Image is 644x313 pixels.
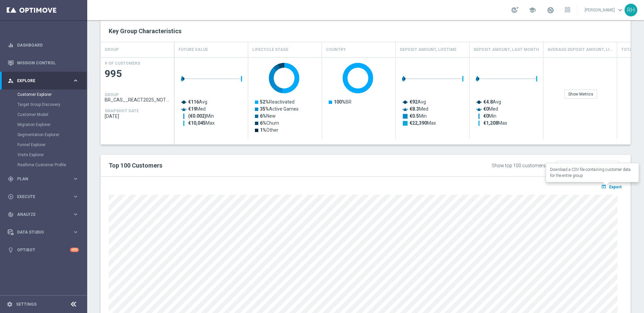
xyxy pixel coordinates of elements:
[188,120,215,126] text: Max
[600,182,623,191] button: open_in_browser Export
[17,130,87,140] div: Segmentation Explorer
[7,78,79,83] button: person_search Explore keyboard_arrow_right
[16,302,37,306] a: Settings
[105,114,170,119] span: 2025-09-17
[188,113,214,119] text: Min
[105,97,170,103] span: BR_CAS__REACT2025_NOTBETLAST14D__ALL_EMA_TAC_GM
[8,211,72,217] div: Analyze
[7,230,79,235] div: Data Studio keyboard_arrow_right
[326,44,346,56] h4: Country
[17,160,87,170] div: Realtime Customer Profile
[17,162,70,168] a: Realtime Customer Profile
[260,99,294,105] text: Reactivated
[17,132,70,137] a: Segmentation Explorer
[8,78,72,84] div: Explore
[260,127,266,133] tspan: 1%
[483,99,493,105] tspan: €4.8
[260,106,299,112] text: Active Games
[17,241,70,259] a: Optibot
[105,67,170,80] span: 995
[474,44,539,56] h4: Deposit Amount, Last Month
[188,99,207,105] text: Avg
[8,241,79,259] div: Optibot
[72,193,79,200] i: keyboard_arrow_right
[529,6,536,14] span: school
[105,109,139,113] h4: SNAPSHOT DATE
[109,27,623,35] h2: Key Group Characteristics
[17,54,79,72] a: Mission Control
[8,229,72,235] div: Data Studio
[8,54,79,72] div: Mission Control
[188,113,206,119] tspan: (€0.002)
[410,120,436,126] text: Max
[7,212,79,217] button: track_changes Analyze keyboard_arrow_right
[8,194,72,200] div: Execute
[483,113,489,119] tspan: €0
[410,106,428,112] text: Med
[17,112,70,117] a: Customer Model
[565,89,597,99] div: Show Metrics
[410,99,418,105] tspan: €92
[17,212,72,216] span: Analyze
[483,120,507,126] text: Max
[334,99,345,105] tspan: 100%
[17,150,87,160] div: Visits Explorer
[8,247,14,253] i: lightbulb
[70,248,79,252] div: +10
[260,120,266,126] tspan: 6%
[109,162,404,170] h2: Top 100 Customers
[17,230,72,234] span: Data Studio
[616,6,624,14] span: keyboard_arrow_down
[17,110,87,120] div: Customer Model
[188,106,206,112] text: Med
[410,113,419,119] tspan: €0.5
[17,142,70,147] a: Funnel Explorer
[410,113,427,119] text: Min
[260,127,278,133] text: Other
[7,194,79,199] button: play_circle_outline Execute keyboard_arrow_right
[105,44,119,56] h4: GROUP
[17,140,87,150] div: Funnel Explorer
[483,99,501,105] text: Avg
[8,176,14,182] i: gps_fixed
[260,106,269,112] tspan: 35%
[17,102,70,107] a: Target Group Discovery
[17,122,70,127] a: Migration Explorer
[410,106,419,112] tspan: €8.3
[17,36,79,54] a: Dashboard
[7,301,13,307] i: settings
[260,120,279,126] text: Churn
[7,247,79,253] button: lightbulb Optibot +10
[178,44,208,56] h4: Future Value
[584,5,625,15] a: [PERSON_NAME]keyboard_arrow_down
[8,211,14,217] i: track_changes
[334,99,352,105] text: BR
[8,176,72,182] div: Plan
[17,177,72,181] span: Plan
[609,185,622,189] span: Export
[188,99,199,105] tspan: €116
[105,92,119,97] h4: GROUP
[7,60,79,66] div: Mission Control
[8,78,14,84] i: person_search
[400,44,457,56] h4: Deposit Amount, Lifetime
[8,42,14,48] i: equalizer
[72,77,79,84] i: keyboard_arrow_right
[410,99,426,105] text: Avg
[17,195,72,199] span: Execute
[8,194,14,200] i: play_circle_outline
[252,44,288,56] h4: Lifecycle Stage
[410,120,427,126] tspan: €22,390
[17,100,87,110] div: Target Group Discovery
[7,43,79,48] button: equalizer Dashboard
[17,79,72,83] span: Explore
[492,163,552,169] div: Show top 100 customers by
[72,176,79,182] i: keyboard_arrow_right
[188,106,196,112] tspan: €19
[101,57,174,139] div: Press SPACE to select this row.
